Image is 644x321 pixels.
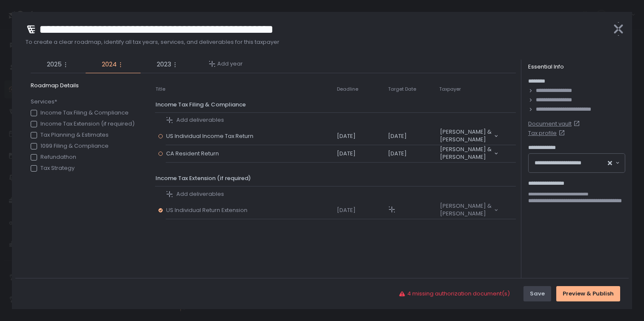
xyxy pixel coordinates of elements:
span: US Individual Return Extension [166,206,251,214]
span: [PERSON_NAME] & [PERSON_NAME] [440,202,493,218]
span: Add deliverables [176,116,224,124]
a: Tax profile [528,129,625,137]
span: Income Tax Filing & Compliance [155,100,246,109]
span: Services* [31,98,135,106]
button: Preview & Publish [556,286,620,301]
span: 2023 [157,60,171,69]
span: [PERSON_NAME] & [PERSON_NAME] [440,146,493,161]
th: Deadline [336,82,388,97]
div: Essential Info [528,63,625,71]
td: [DATE] [336,145,388,163]
div: Save [530,290,545,298]
div: Search for option [439,202,498,218]
span: Roadmap Details [31,82,138,89]
span: [PERSON_NAME] & [PERSON_NAME] [440,128,493,143]
input: Search for option [440,143,493,144]
button: Save [523,286,551,301]
span: US Individual Income Tax Return [166,132,257,140]
input: Search for option [440,161,493,162]
button: Clear Selected [608,161,612,165]
span: Add deliverables [176,190,224,198]
th: Title [155,82,166,97]
div: Search for option [439,146,498,162]
span: To create a clear roadmap, identify all tax years, services, and deliverables for this taxpayer [26,38,605,46]
span: 2025 [47,60,62,69]
input: Search for option [440,218,493,218]
div: Search for option [439,128,498,144]
span: 4 missing authorization document(s) [407,290,510,298]
th: Target Date [388,82,439,97]
a: Document vault [528,120,625,128]
span: CA Resident Return [166,150,222,158]
button: Add year [209,60,243,68]
td: [DATE] [336,128,388,145]
span: Income Tax Extension (if required) [155,174,251,182]
td: [DATE] [336,202,388,219]
th: Taxpayer [439,82,499,97]
span: [DATE] [388,149,407,158]
input: Search for option [591,159,607,167]
span: 2024 [102,60,117,69]
div: Preview & Publish [563,290,614,298]
div: Search for option [529,154,625,172]
span: [DATE] [388,132,407,140]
